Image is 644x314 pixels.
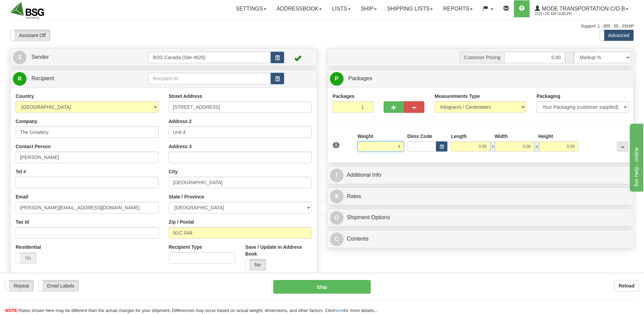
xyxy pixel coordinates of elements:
a: Lists [327,0,355,17]
label: Packaging [536,93,560,100]
span: I [330,169,344,182]
label: City [169,168,178,175]
button: Reload [614,280,639,292]
a: $Rates [330,190,631,204]
label: Save / Update in Address Book [245,244,311,257]
label: Measurements Type [435,93,480,100]
a: R Recipient [13,72,133,86]
label: No [245,259,266,270]
iframe: chat widget [628,122,643,192]
a: CContents [330,232,631,246]
label: No [16,252,36,263]
label: Email Labels [39,280,78,291]
input: Enter a location [169,101,312,113]
label: Country [16,93,34,100]
span: S [13,51,26,64]
span: $ [330,190,344,203]
label: Tax Id [16,219,29,225]
label: Residential [16,244,41,250]
span: Customer Pricing [460,52,504,63]
label: Length [451,133,467,140]
label: Advanced [600,30,633,41]
span: C [330,232,344,246]
button: Ship [273,280,370,294]
span: Recipient [31,75,54,81]
a: Addressbook [272,0,327,17]
span: x [490,141,495,152]
div: ... [617,141,628,152]
span: P [330,72,344,86]
span: Sender [31,54,49,60]
span: O [330,211,344,225]
span: NOTE: [5,308,19,313]
label: Height [538,133,553,140]
span: R [13,72,26,86]
input: Sender Id [148,52,271,63]
label: Repeat [5,280,33,291]
label: Packages [333,93,355,100]
input: Recipient Id [148,73,271,84]
label: Dims Code [407,133,432,140]
a: Ship [356,0,382,17]
label: Address 3 [169,143,192,150]
a: OShipment Options [330,211,631,225]
label: Tel # [16,168,26,175]
span: 2219 / DC 625 Guelph [535,11,586,17]
label: Assistant Off [11,30,50,41]
a: here [335,308,344,313]
label: Contact Person [16,143,51,150]
span: Packages [348,75,372,81]
a: S Sender [13,50,148,64]
span: Mode Transportation c/o B [540,6,625,12]
label: Street Address [169,93,202,100]
a: P Packages [330,72,631,86]
label: Company [16,118,37,125]
div: Support: 1 - 855 - 55 - 2SHIP [10,23,634,29]
a: Shipping lists [382,0,438,17]
div: live help - online [5,4,63,12]
b: Reload [619,283,634,289]
a: IAdditional Info [330,168,631,182]
label: Email [16,193,28,200]
label: Address 2 [169,118,192,125]
a: Mode Transportation c/o B 2219 / DC 625 Guelph [530,0,633,17]
img: logo2219.jpg [10,2,45,19]
span: x [534,141,539,152]
label: Recipient Type [169,244,202,250]
a: Reports [438,0,478,17]
label: Weight [357,133,373,140]
label: Width [495,133,508,140]
label: State / Province [169,193,204,200]
span: 1 [333,142,340,148]
a: Settings [231,0,272,17]
label: Zip / Postal [169,219,194,225]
